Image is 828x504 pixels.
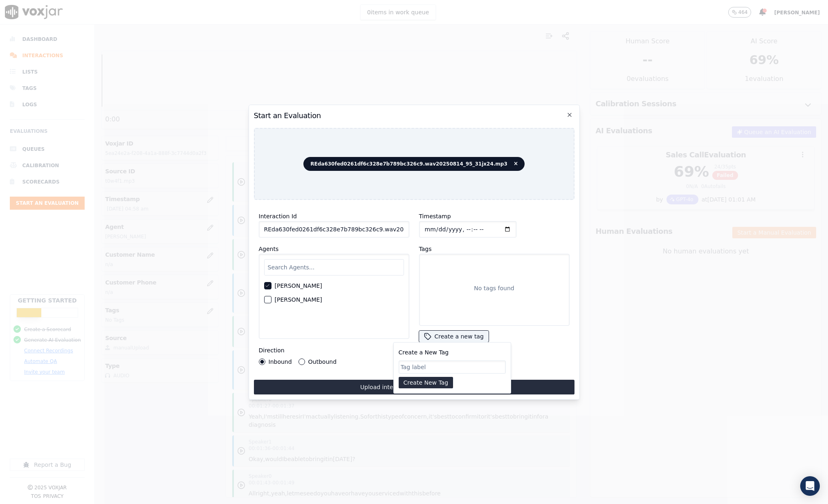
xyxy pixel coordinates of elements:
[275,297,322,302] label: [PERSON_NAME]
[269,359,292,365] label: Inbound
[399,349,449,356] label: Create a New Tag
[474,284,514,292] p: No tags found
[419,246,432,252] label: Tags
[259,347,285,354] label: Direction
[419,331,489,342] button: Create a new tag
[399,361,506,374] input: Tag label
[399,377,453,388] button: Create New Tag
[419,213,451,220] label: Timestamp
[308,359,337,365] label: Outbound
[259,246,279,252] label: Agents
[303,157,525,171] span: REda630fed0261df6c328e7b789bc326c9.wav20250814_95_31jx24.mp3
[264,259,404,276] input: Search Agents...
[254,380,574,394] button: Upload interaction to start evaluation
[254,110,574,121] h2: Start an Evaluation
[259,221,409,237] input: reference id, file name, etc
[800,476,820,496] div: Open Intercom Messenger
[259,213,297,220] label: Interaction Id
[275,283,322,289] label: [PERSON_NAME]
